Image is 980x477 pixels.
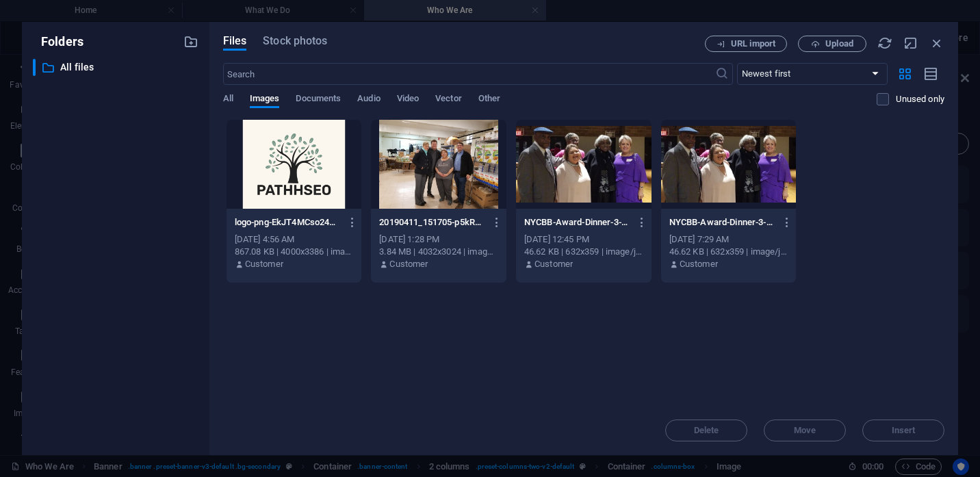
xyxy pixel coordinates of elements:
[33,59,36,76] div: ​
[223,90,233,109] span: All
[877,36,892,51] i: Reload
[379,246,498,258] div: 3.84 MB | 4032x3024 | image/jpeg
[379,216,485,229] p: 20190411_151705-p5kRPE-XB8-IY1OK7C5D6w.jpg
[235,246,354,258] div: 867.08 KB | 4000x3386 | image/png
[929,36,944,51] i: Close
[389,258,428,270] p: Customer
[896,93,944,105] p: Displays only files that are not in use on the website. Files added during this session can still...
[235,233,354,246] div: [DATE] 4:56 AM
[223,63,715,85] input: Search
[903,36,918,51] i: Minimize
[379,233,498,246] div: [DATE] 1:28 PM
[223,33,247,49] span: Files
[669,246,788,258] div: 46.62 KB | 632x359 | image/jpeg
[263,33,327,49] span: Stock photos
[245,258,283,270] p: Customer
[524,246,643,258] div: 46.62 KB | 632x359 | image/jpeg
[798,36,866,52] button: Upload
[524,216,630,229] p: NYCBB-Award-Dinner-3-PATHHSEO-Team-Picture-_aKpLrQLnUz-qQC87F35lg.jpg
[680,258,718,270] p: Customer
[33,33,83,51] p: Folders
[5,5,96,17] a: Skip to main content
[60,60,173,75] p: All files
[397,90,419,109] span: Video
[731,40,775,48] span: URL import
[183,34,198,49] i: Create new folder
[669,233,788,246] div: [DATE] 7:29 AM
[825,40,853,48] span: Upload
[705,36,787,52] button: URL import
[357,90,380,109] span: Audio
[235,216,341,229] p: logo-png-EkJT4MCso24wokqzutI8Mg.png
[435,90,462,109] span: Vector
[296,90,341,109] span: Documents
[534,258,573,270] p: Customer
[478,90,500,109] span: Other
[250,90,280,109] span: Images
[524,233,643,246] div: [DATE] 12:45 PM
[669,216,775,229] p: NYCBB-Award-Dinner-3-PATHHSEO-Team-Picture-Ox9H3sjvsrfoDFcmDTihAg.jpg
